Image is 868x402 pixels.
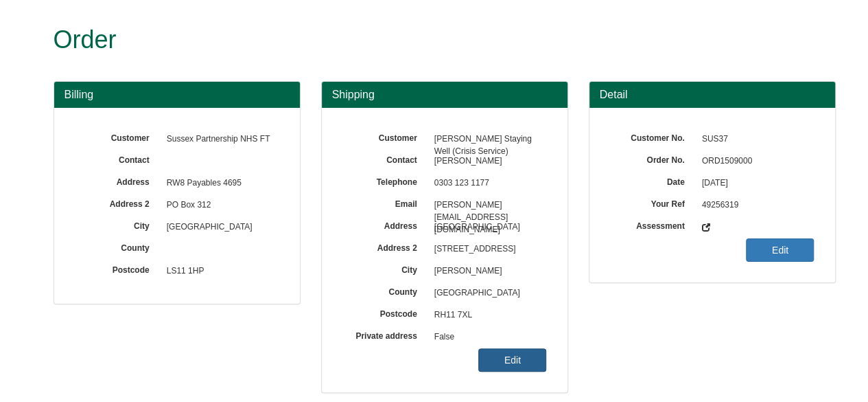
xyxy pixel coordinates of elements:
[427,216,547,238] span: [GEOGRAPHIC_DATA]
[160,216,279,238] span: [GEOGRAPHIC_DATA]
[342,172,427,188] label: Telephone
[160,172,279,194] span: RW8 Payables 4695
[64,89,290,101] h3: Billing
[75,260,160,276] label: Postcode
[342,326,427,342] label: Private address
[342,150,427,166] label: Contact
[695,194,814,216] span: 49256319
[342,238,427,254] label: Address 2
[75,216,160,232] label: City
[610,194,695,210] label: Your Ref
[746,238,814,262] a: Edit
[160,129,279,150] span: Sussex Partnership NHS FT
[427,282,547,304] span: [GEOGRAPHIC_DATA]
[610,150,695,166] label: Order No.
[427,260,547,282] span: [PERSON_NAME]
[160,260,279,282] span: LS11 1HP
[695,129,814,150] span: SUS37
[342,282,427,298] label: County
[427,326,547,348] span: False
[427,172,547,194] span: 0303 123 1177
[54,26,784,54] h1: Order
[695,172,814,194] span: [DATE]
[75,129,160,144] label: Customer
[600,89,825,101] h3: Detail
[695,150,814,172] span: ORD1509000
[332,89,557,101] h3: Shipping
[427,194,547,216] span: [PERSON_NAME][EMAIL_ADDRESS][DOMAIN_NAME]
[342,216,427,232] label: Address
[427,150,547,172] span: [PERSON_NAME]
[342,129,427,144] label: Customer
[75,150,160,166] label: Contact
[342,304,427,320] label: Postcode
[610,216,695,232] label: Assessment
[427,304,547,326] span: RH11 7XL
[342,194,427,210] label: Email
[75,194,160,210] label: Address 2
[75,238,160,254] label: County
[610,129,695,144] label: Customer No.
[478,348,546,372] a: Edit
[427,129,547,150] span: [PERSON_NAME] Staying Well (Crisis Service)
[427,238,547,260] span: [STREET_ADDRESS]
[610,172,695,188] label: Date
[75,172,160,188] label: Address
[342,260,427,276] label: City
[160,194,279,216] span: PO Box 312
